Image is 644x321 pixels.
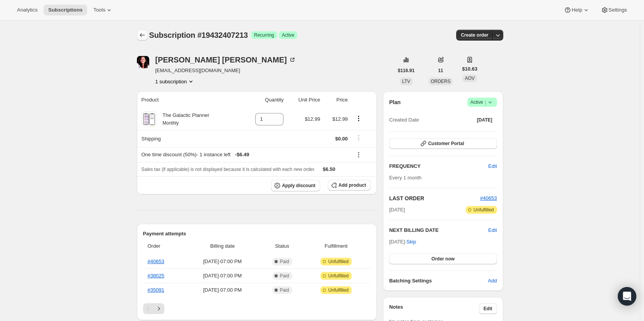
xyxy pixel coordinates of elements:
h2: NEXT BILLING DATE [389,226,488,234]
span: | [485,99,486,105]
button: Subscriptions [44,5,87,15]
a: #40653 [148,258,164,264]
span: Tools [93,7,105,13]
button: Add [483,275,501,287]
span: Apply discount [282,182,315,189]
h6: Batching Settings [389,277,488,285]
button: Skip [402,236,421,248]
span: [DATE] · 07:00 PM [187,272,258,280]
span: [DATE] · [389,239,416,245]
span: $6.50 [323,166,335,172]
div: The Galactic Planner [157,112,209,127]
span: Status [263,242,301,250]
button: Settings [596,5,632,15]
button: #40653 [480,194,497,202]
button: Product actions [352,114,365,123]
button: Subscriptions [137,30,148,41]
button: Edit [488,226,497,234]
span: Created Date [389,116,419,124]
button: Help [559,5,594,15]
span: Add [488,277,497,285]
span: [DATE] [389,206,405,214]
span: Reece Reece [137,56,149,68]
span: Billing date [187,242,258,250]
button: [DATE] [472,115,497,125]
span: Unfulfilled [474,207,494,213]
span: [DATE] [477,117,492,123]
span: Paid [280,273,289,279]
div: One time discount (50%) - 1 instance left [142,151,348,159]
span: Unfulfilled [328,273,349,279]
div: [PERSON_NAME] [PERSON_NAME] [155,56,296,64]
span: AOV [465,76,474,81]
button: Add product [328,180,371,191]
button: Tools [89,5,118,15]
button: 11 [433,65,448,76]
span: [EMAIL_ADDRESS][DOMAIN_NAME] [155,67,296,74]
span: Every 1 month [389,175,421,181]
button: Edit [484,160,501,172]
th: Shipping [137,130,241,147]
h2: LAST ORDER [389,194,480,202]
button: Create order [456,30,493,41]
th: Order [143,238,185,255]
span: Add product [339,182,366,188]
button: Order now [389,253,497,264]
button: Shipping actions [352,133,365,142]
span: Edit [484,306,492,312]
span: Subscriptions [48,7,83,13]
span: Analytics [17,7,37,13]
h2: Plan [389,98,401,106]
nav: Pagination [143,303,371,314]
span: $116.91 [398,68,415,74]
button: Product actions [155,78,195,85]
h2: Payment attempts [143,230,371,238]
span: $12.99 [305,116,320,122]
span: Order now [432,256,455,262]
h3: Notes [389,303,479,314]
span: Recurring [254,32,274,38]
span: Skip [406,238,416,246]
span: Edit [488,162,497,170]
button: Next [153,303,164,314]
small: Monthly [163,120,179,126]
span: $12.99 [332,116,348,122]
a: #40653 [480,195,497,201]
span: Sales tax (if applicable) is not displayed because it is calculated with each new order. [142,167,315,172]
th: Price [322,91,350,108]
span: Paid [280,287,289,293]
a: #38025 [148,273,164,279]
th: Unit Price [286,91,322,108]
div: Open Intercom Messenger [618,287,636,306]
span: 11 [438,68,443,74]
span: Help [572,7,582,13]
th: Quantity [241,91,286,108]
span: Subscription #19432407213 [149,31,248,39]
img: product img [142,112,156,127]
span: ORDERS [431,79,450,84]
span: $0.00 [335,136,348,142]
th: Product [137,91,241,108]
span: Settings [609,7,627,13]
span: Create order [461,32,488,38]
span: $10.63 [462,65,477,73]
h2: FREQUENCY [389,162,488,170]
span: Active [470,98,494,106]
span: - $6.49 [235,151,249,159]
span: Active [282,32,295,38]
button: Analytics [12,5,42,15]
span: LTV [402,79,410,84]
span: Customer Portal [428,140,464,147]
span: Fulfillment [306,242,366,250]
a: #35091 [148,287,164,293]
button: Apply discount [271,180,320,191]
span: [DATE] · 07:00 PM [187,286,258,294]
span: Unfulfilled [328,258,349,265]
button: Customer Portal [389,138,497,149]
span: Paid [280,258,289,265]
span: [DATE] · 07:00 PM [187,258,258,265]
button: Edit [479,303,497,314]
button: $116.91 [393,65,419,76]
